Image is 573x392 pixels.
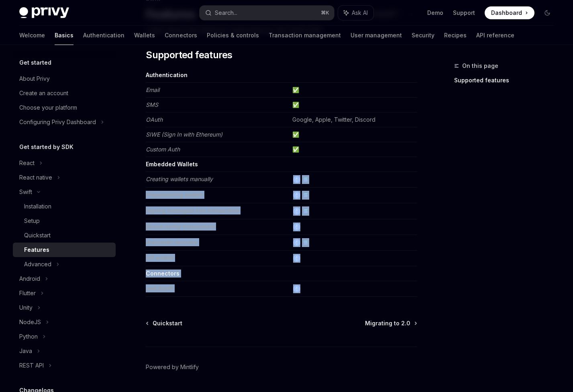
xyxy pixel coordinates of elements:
[302,176,309,183] img: solana.png
[19,58,51,67] h5: Get started
[146,131,222,138] em: SIWE (Sign In with Ethereum)
[24,202,51,211] div: Installation
[19,26,45,45] a: Welcome
[24,216,40,226] div: Setup
[146,223,214,230] em: Broadcasting transactions
[146,239,198,245] em: Automatic recovery
[146,101,158,108] em: SMS
[444,26,467,45] a: Recipes
[146,254,173,261] em: HD wallets
[19,74,50,84] div: About Privy
[165,26,197,45] a: Connectors
[24,231,51,240] div: Quickstart
[19,187,32,197] div: Swift
[351,26,402,45] a: User management
[19,346,32,356] div: Java
[491,9,522,17] span: Dashboard
[302,208,309,215] img: solana.png
[302,239,309,246] img: solana.png
[13,228,116,243] a: Quickstart
[338,6,373,20] button: Ask AI
[485,6,534,19] a: Dashboard
[153,319,182,327] span: Quickstart
[454,74,560,87] a: Supported features
[365,319,410,327] span: Migrating to 2.0
[24,245,49,255] div: Features
[19,173,52,182] div: React native
[207,26,259,45] a: Policies & controls
[289,142,417,157] td: ✅
[19,332,38,341] div: Python
[13,86,116,100] a: Create an account
[289,127,417,142] td: ✅
[19,103,77,112] div: Choose your platform
[289,112,417,127] td: Google, Apple, Twitter, Discord
[13,214,116,228] a: Setup
[293,223,300,231] img: ethereum.png
[19,288,36,298] div: Flutter
[13,100,116,115] a: Choose your platform
[19,142,73,152] h5: Get started by SDK
[541,6,554,19] button: Toggle dark mode
[19,88,68,98] div: Create an account
[134,26,155,45] a: Wallets
[427,9,443,17] a: Demo
[293,208,300,215] img: ethereum.png
[293,285,300,292] img: ethereum.png
[147,319,182,327] a: Quickstart
[146,207,239,214] em: Signing messages and transactions
[293,176,300,183] img: ethereum.png
[146,161,198,167] strong: Embedded Wallets
[321,10,329,16] span: ⌘ K
[146,86,159,93] em: Email
[200,6,334,20] button: Search...⌘K
[293,239,300,246] img: ethereum.png
[293,255,300,262] img: ethereum.png
[289,83,417,98] td: ✅
[453,9,475,17] a: Support
[13,71,116,86] a: About Privy
[83,26,124,45] a: Authentication
[13,243,116,257] a: Features
[146,116,163,123] em: OAuth
[365,319,416,327] a: Migrating to 2.0
[19,317,41,327] div: NodeJS
[19,361,44,370] div: REST API
[146,146,180,153] em: Custom Auth
[24,259,51,269] div: Advanced
[146,191,203,198] em: Pregenerating wallets
[146,363,199,371] a: Powered by Mintlify
[476,26,514,45] a: API reference
[19,7,69,18] img: dark logo
[146,49,232,61] span: Supported features
[215,8,237,18] div: Search...
[146,71,188,78] strong: Authentication
[352,9,368,17] span: Ask AI
[269,26,341,45] a: Transaction management
[146,270,179,277] strong: Connectors
[412,26,434,45] a: Security
[13,199,116,214] a: Installation
[462,61,498,71] span: On this page
[19,303,33,312] div: Unity
[55,26,73,45] a: Basics
[19,117,96,127] div: Configuring Privy Dashboard
[289,98,417,112] td: ✅
[302,192,309,199] img: solana.png
[146,285,173,292] em: web3swift
[146,176,213,182] em: Creating wallets manually
[19,274,40,284] div: Android
[293,192,300,199] img: ethereum.png
[19,158,35,168] div: React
